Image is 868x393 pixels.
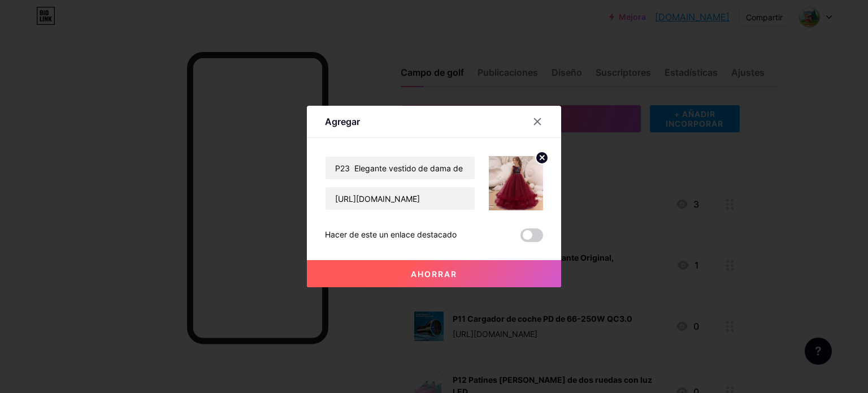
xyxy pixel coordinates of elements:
[307,260,561,287] button: Ahorrar
[325,157,475,179] input: Título
[411,269,457,279] font: Ahorrar
[325,230,457,239] font: Hacer de este un enlace destacado
[325,187,475,210] input: URL
[325,116,360,127] font: Agregar
[489,156,543,210] img: miniatura del enlace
